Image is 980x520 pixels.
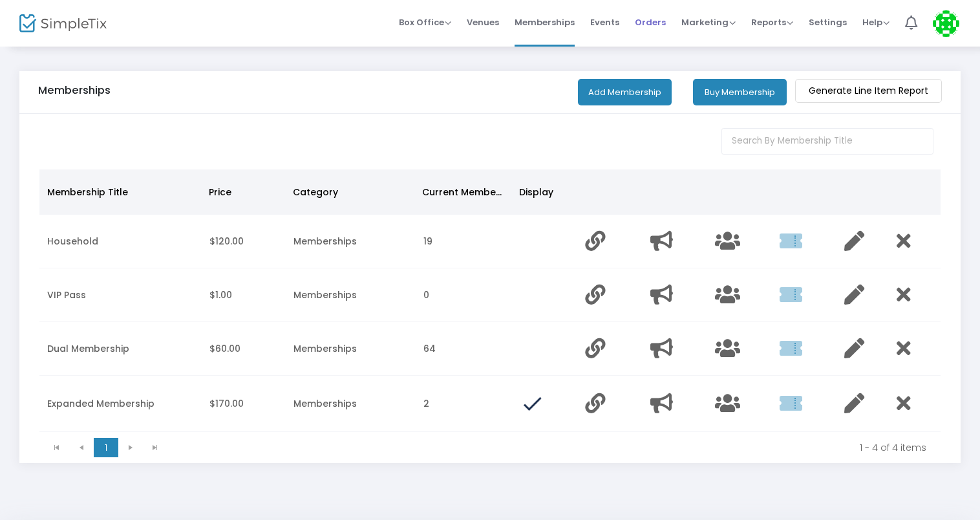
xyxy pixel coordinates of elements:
[176,441,926,454] kendo-pager-info: 1 - 4 of 4 items
[286,376,416,432] td: Memberships
[286,268,416,322] td: Memberships
[285,169,414,215] th: Category
[38,84,111,97] h5: Memberships
[416,268,513,322] td: 0
[202,268,286,322] td: $1.00
[39,169,941,432] div: Data table
[511,169,576,215] th: Display
[94,438,118,457] span: Page 1
[201,169,285,215] th: Price
[590,6,619,39] span: Events
[515,6,575,39] span: Memberships
[39,268,202,322] td: VIP Pass
[286,215,416,268] td: Memberships
[578,79,672,105] button: Add Membership
[414,169,511,215] th: Current Members
[39,215,202,268] td: Household
[467,6,499,39] span: Venues
[635,6,666,39] span: Orders
[416,376,513,432] td: 2
[286,322,416,376] td: Memberships
[795,79,942,103] m-button: Generate Line Item Report
[39,169,201,215] th: Membership Title
[681,16,736,28] span: Marketing
[693,79,787,105] button: Buy Membership
[721,128,934,155] input: Search By Membership Title
[809,6,847,39] span: Settings
[416,215,513,268] td: 19
[39,376,202,432] td: Expanded Membership
[399,16,451,28] span: Box Office
[202,376,286,432] td: $170.00
[520,392,544,415] img: done.png
[416,322,513,376] td: 64
[751,16,793,28] span: Reports
[862,16,889,28] span: Help
[202,215,286,268] td: $120.00
[202,322,286,376] td: $60.00
[39,322,202,376] td: Dual Membership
